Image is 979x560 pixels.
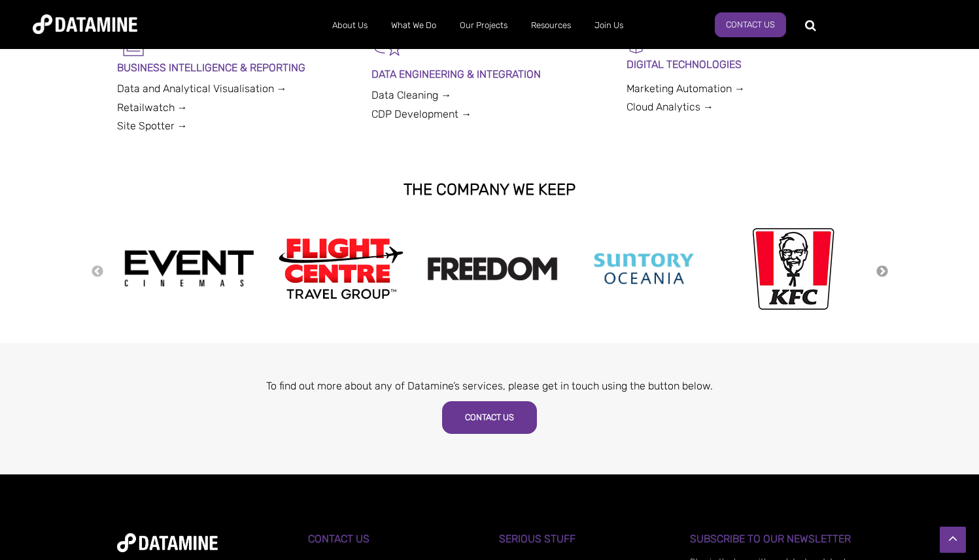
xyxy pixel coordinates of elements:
[117,101,188,114] a: Retailwatch →
[117,59,353,76] p: BUSINESS INTELLIGENCE & REPORTING
[117,82,287,95] a: Data and Analytical Visualisation →
[404,180,575,199] strong: THE COMPANY WE KEEP
[371,89,451,101] a: Data Cleaning →
[715,12,786,37] a: Contact Us
[308,533,480,545] h3: Contact Us
[627,101,713,113] a: Cloud Analytics →
[519,8,583,42] a: Resources
[427,257,558,281] img: Freedom logo
[690,533,862,545] h3: Subscribe to our Newsletter
[33,14,137,34] img: Datamine
[752,225,834,312] img: kfc
[442,401,537,434] a: Contact Us
[579,232,710,306] img: Suntory Oceania
[371,65,608,83] p: DATA ENGINEERING & INTEGRATION
[124,250,254,288] img: event cinemas
[320,8,379,42] a: About Us
[266,380,713,392] span: To find out more about any of Datamine’s services, please get in touch using the button below.
[117,120,188,132] a: Site Spotter →
[371,108,472,120] a: CDP Development →
[117,533,218,552] img: datamine-logo-white
[275,235,406,302] img: Flight Centre
[876,265,889,279] button: Next
[499,533,671,545] h3: Serious Stuff
[91,265,104,279] button: Previous
[583,8,635,42] a: Join Us
[627,56,863,73] p: DIGITAL TECHNOLOGIES
[448,8,519,42] a: Our Projects
[627,82,745,95] a: Marketing Automation →
[379,8,448,42] a: What We Do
